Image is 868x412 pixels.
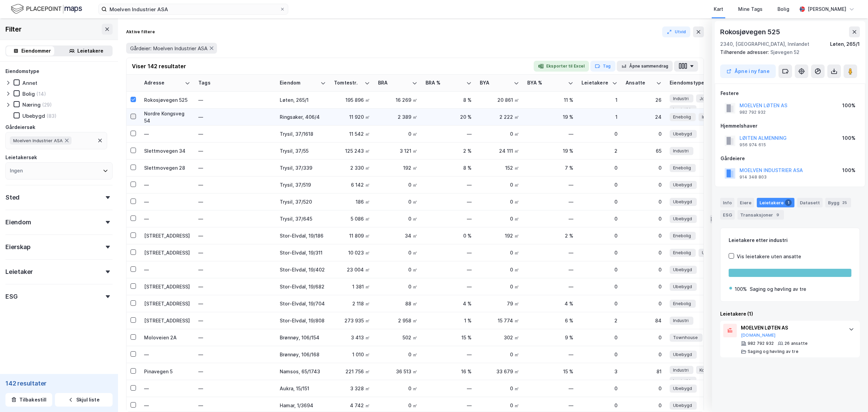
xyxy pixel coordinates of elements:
[280,317,326,324] div: Stor-Elvdal, 19/808
[720,210,735,220] div: ESG
[378,232,417,239] div: 34 ㎡
[527,351,573,358] div: —
[785,199,792,206] div: 1
[280,232,326,239] div: Stor-Elvdal, 19/186
[198,95,272,106] div: —
[378,283,417,290] div: 0 ㎡
[527,96,573,104] div: 11 %
[721,89,860,97] div: Festere
[144,215,190,222] div: —
[527,198,573,205] div: —
[626,249,662,256] div: 0
[378,300,417,307] div: 88 ㎡
[378,368,417,375] div: 36 513 ㎡
[527,215,573,222] div: —
[334,198,370,205] div: 186 ㎡
[673,198,692,205] span: Ubebygd
[5,379,113,388] div: 142 resultater
[144,300,190,307] div: [STREET_ADDRESS]
[5,67,39,75] div: Eiendomstype
[626,300,662,307] div: 0
[834,379,868,412] div: Kontrollprogram for chat
[673,95,689,102] span: Industri
[527,181,573,188] div: —
[842,101,855,110] div: 100%
[426,402,472,409] div: —
[21,47,51,55] div: Eiendommer
[699,95,718,102] span: Jordbruk
[527,368,573,375] div: 15 %
[841,199,848,206] div: 25
[581,283,617,290] div: 0
[198,112,272,123] div: —
[757,198,794,207] div: Leietakere
[673,334,698,341] span: Townhouse
[144,249,190,256] div: [STREET_ADDRESS]
[280,283,326,290] div: Stor-Elvdal, 19/682
[46,113,57,119] div: (83)
[334,283,370,290] div: 1 381 ㎡
[480,283,519,290] div: 0 ㎡
[673,367,689,374] span: Industri
[378,351,417,358] div: 0 ㎡
[673,283,692,290] span: Ubebygd
[741,333,776,338] button: [DOMAIN_NAME]
[626,283,662,290] div: 0
[527,266,573,273] div: —
[334,402,370,409] div: 4 742 ㎡
[378,215,417,222] div: 0 ㎡
[527,80,565,86] div: BYA %
[626,113,662,120] div: 24
[280,368,326,375] div: Namsos, 65/1743
[673,266,692,273] span: Ubebygd
[527,402,573,409] div: —
[830,40,860,48] div: Løten, 265/1
[626,130,662,137] div: 0
[699,367,713,374] span: Kontor
[426,334,472,341] div: 15 %
[626,334,662,341] div: 0
[198,180,272,190] div: —
[480,351,519,358] div: 0 ㎡
[22,80,37,86] div: Annet
[797,198,823,207] div: Datasett
[132,62,186,70] div: Viser 142 resultater
[198,298,272,309] div: —
[527,113,573,120] div: 19 %
[626,181,662,188] div: 0
[5,243,30,251] div: Eierskap
[426,283,472,290] div: —
[673,385,692,392] span: Ubebygd
[581,317,617,324] div: 2
[144,147,190,154] div: Slettmovegen 34
[13,138,63,143] span: Moelven Industrier ASA
[748,341,774,346] div: 982 792 932
[426,368,472,375] div: 16 %
[527,147,573,154] div: 19 %
[480,249,519,256] div: 0 ㎡
[735,285,747,293] div: 100%
[527,164,573,171] div: 7 %
[480,368,519,375] div: 33 679 ㎡
[426,351,472,358] div: —
[334,317,370,324] div: 273 935 ㎡
[334,385,370,392] div: 3 328 ㎡
[702,249,721,256] span: Ubebygd
[334,215,370,222] div: 5 086 ㎡
[426,249,472,256] div: —
[480,96,519,104] div: 20 861 ㎡
[626,402,662,409] div: 0
[5,24,22,35] div: Filter
[720,48,854,56] div: Sjøvegen 52
[144,80,182,86] div: Adresse
[144,130,190,137] div: —
[5,268,33,276] div: Leietaker
[334,147,370,154] div: 125 243 ㎡
[720,198,734,207] div: Info
[334,181,370,188] div: 6 142 ㎡
[741,324,842,332] div: MOELVEN LØTEN AS
[777,5,789,13] div: Bolig
[130,45,208,52] span: Gårdeier: Moelven Industrier ASA
[144,181,190,188] div: —
[527,385,573,392] div: —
